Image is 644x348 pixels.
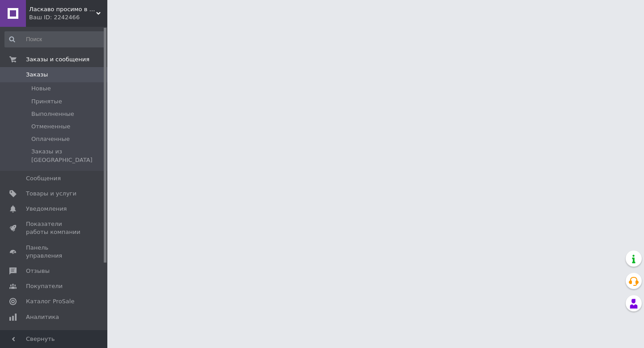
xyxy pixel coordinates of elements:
[26,313,59,321] span: Аналитика
[4,31,106,47] input: Поиск
[29,5,96,13] span: Ласкаво просимо в інтернет-магазин «Чарiвний Свiт» все для шиття, вязання та рукоділля
[26,267,50,275] span: Отзывы
[31,123,70,131] span: Отмененные
[26,297,74,306] span: Каталог ProSale
[29,13,107,21] div: Ваш ID: 2242466
[26,174,61,182] span: Сообщения
[31,135,70,143] span: Оплаченные
[26,71,48,79] span: Заказы
[26,282,63,290] span: Покупатели
[26,190,76,198] span: Товары и услуги
[31,98,62,106] span: Принятые
[31,110,74,118] span: Выполненные
[26,328,83,344] span: Инструменты вебмастера и SEO
[26,55,89,64] span: Заказы и сообщения
[26,220,83,236] span: Показатели работы компании
[31,148,105,164] span: Заказы из [GEOGRAPHIC_DATA]
[31,85,51,93] span: Новые
[26,205,67,213] span: Уведомления
[26,244,83,260] span: Панель управления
